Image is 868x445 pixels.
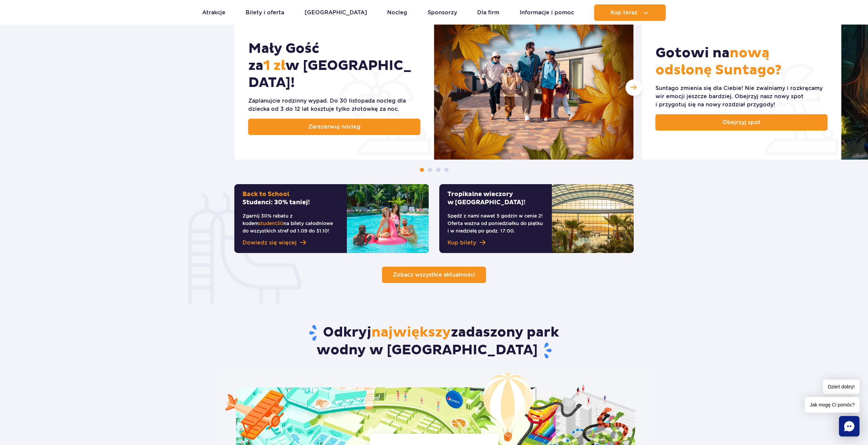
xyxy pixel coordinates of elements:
[447,212,544,235] p: Spędź z nami nawet 5 godzin w cenie 2! Oferta ważna od poniedziałku do piątku i w niedzielę po go...
[202,4,225,21] a: Atrakcje
[656,45,828,79] h2: Gotowi na
[246,4,284,21] a: Bilety i oferta
[434,16,634,160] img: Mały Gość za 1&nbsp;zł w&nbsp;Suntago Village!
[242,239,297,247] span: Dowiedz się więcej
[520,4,574,21] a: Informacje i pomoc
[242,190,289,198] span: Back to School
[656,114,828,131] a: Obejrzyj spot
[263,57,285,74] span: 1 zł
[382,267,486,283] a: Zobacz wszystkie aktualności
[305,4,367,21] a: [GEOGRAPHIC_DATA]
[259,221,283,226] span: student30
[308,123,361,131] span: Zarezerwuj nocleg
[248,119,421,135] a: Zarezerwuj nocleg
[552,184,634,253] img: Tropikalne wieczory w&nbsp;Suntago!
[428,4,457,21] a: Sponsorzy
[242,239,339,247] a: Dowiedz się więcej
[217,324,652,359] h2: Odkryj zadaszony park wodny w [GEOGRAPHIC_DATA]
[722,118,761,127] span: Obejrzyj spot
[805,397,859,413] span: Jak mogę Ci pomóc?
[656,45,782,79] span: nową odsłonę Suntago?
[371,324,451,341] span: największy
[242,190,339,207] h2: Studenci: 30% taniej!
[594,4,666,21] button: Kup teraz
[248,97,421,113] div: Zaplanujcie rodzinny wypad. Do 30 listopada nocleg dla dziecka od 3 do 12 lat kosztuje tylko złot...
[626,79,642,96] div: Następny slajd
[347,184,429,253] img: Back to SchoolStudenci: 30% taniej!
[656,84,828,109] div: Suntago zmienia się dla Ciebie! Nie zwalniamy i rozkręcamy wir emocji jeszcze bardziej. Obejrzyj ...
[610,10,637,16] span: Kup teraz
[477,4,499,21] a: Dla firm
[188,193,301,303] img: zjeżdżalnia
[839,416,859,436] div: Chat
[248,40,421,91] h2: Mały Gość za w [GEOGRAPHIC_DATA]!
[823,380,859,394] span: Dzień dobry!
[447,190,544,207] h2: Tropikalne wieczory w [GEOGRAPHIC_DATA]!
[447,239,476,247] span: Kup bilety
[447,239,544,247] a: Kup bilety
[387,4,407,21] a: Nocleg
[242,212,339,235] p: Zgarnij 30% rabatu z kodem na bilety całodniowe do wszystkich stref od 1.09 do 31.10!
[393,271,475,278] span: Zobacz wszystkie aktualności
